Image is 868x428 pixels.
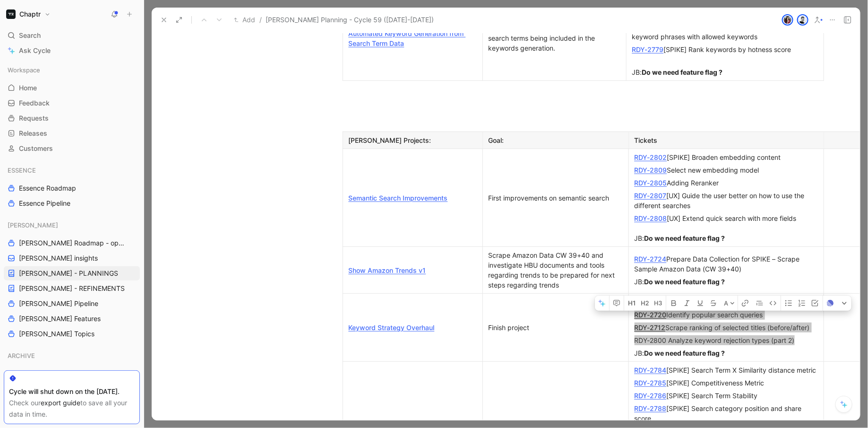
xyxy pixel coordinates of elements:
[8,166,36,175] span: ESSENCE
[4,349,140,366] div: ARCHIVE
[489,23,620,53] div: Improving the matching and the value of search terms being included in the keywords generation.
[4,218,140,232] div: [PERSON_NAME]
[4,141,140,156] a: Customers
[4,327,140,341] a: [PERSON_NAME] Topics
[4,181,140,195] a: Essence Roadmap
[19,30,41,41] span: Search
[4,196,140,210] a: Essence Pipeline
[635,152,818,162] div: [SPIKE] Broaden embedding content
[349,323,435,332] a: Keyword Strategy Overhaul
[232,14,258,26] button: Add
[635,366,667,374] a: RDY-2784
[635,277,818,287] div: JB:
[8,351,35,360] span: ARCHIVE
[635,365,818,375] div: [SPIKE] Search Term X Similarity distance metric
[645,234,725,242] strong: Do we need feature flag ?
[8,65,40,75] span: Workspace
[635,379,667,387] a: RDY-2785
[19,144,53,153] span: Customers
[9,386,135,397] div: Cycle will shut down on the [DATE].
[4,126,140,140] a: Releases
[19,269,118,278] span: [PERSON_NAME] - PLANNINGS
[783,15,792,25] img: avatar
[635,378,818,388] div: [SPIKE] Competitiveness Metric
[642,68,723,76] strong: Do we need feature flag ?
[19,284,125,293] span: [PERSON_NAME] - REFINEMENTS
[4,163,140,210] div: ESSENCEEssence RoadmapEssence Pipeline
[635,311,667,319] a: RDY-2720
[349,266,426,274] a: Show Amazon Trends v1
[635,213,818,243] div: [UX] Extend quick search with more fields JB:
[4,312,140,326] a: [PERSON_NAME] Features
[635,153,667,161] a: RDY-2802
[635,135,818,145] div: Tickets
[635,392,667,400] a: RDY-2786
[259,14,262,26] span: /
[19,314,101,323] span: [PERSON_NAME] Features
[635,166,667,174] a: RDY-2809
[635,391,818,401] div: [SPIKE] Search Term Stability
[635,404,667,412] a: RDY-2788
[721,295,738,310] button: A
[19,238,128,248] span: [PERSON_NAME] Roadmap - open items
[4,163,140,177] div: ESSENCE
[19,83,37,93] span: Home
[635,255,667,263] a: RDY-2724
[9,397,135,420] div: Check our to save all your data in time.
[489,193,623,203] div: First improvements on semantic search
[635,192,667,200] a: RDY-2807
[4,81,140,95] a: Home
[635,214,667,222] a: RDY-2808
[635,403,818,423] div: [SPIKE] Search category position and share score
[4,367,140,381] div: NOA
[635,191,818,210] div: [UX] Guide the user better on how to use the different searches
[19,129,47,138] span: Releases
[635,323,818,332] div: Scrape ranking of selected titles (before/after)
[635,335,818,345] div: RDY-2800 Analyze keyword rejection types (part 2)
[19,98,50,108] span: Feedback
[4,63,140,77] div: Workspace
[4,44,140,58] a: Ask Cycle
[635,165,818,175] div: Select new embedding model
[19,45,51,56] span: Ask Cycle
[4,251,140,265] a: [PERSON_NAME] insights
[4,367,140,384] div: NOA
[19,114,49,123] span: Requests
[4,236,140,250] a: [PERSON_NAME] Roadmap - open items
[8,369,21,378] span: NOA
[489,135,623,145] div: Goal:
[4,111,140,125] a: Requests
[645,349,725,357] strong: Do we need feature flag ?
[41,399,80,407] a: export guide
[632,44,818,54] div: [SPIKE] Rank keywords by hotness score
[19,329,95,339] span: [PERSON_NAME] Topics
[4,297,140,311] a: [PERSON_NAME] Pipeline
[489,323,623,332] div: Finish project
[4,281,140,296] a: [PERSON_NAME] - REFINEMENTS
[635,254,818,274] div: Prepare Data Collection for SPIKE – Scrape Sample Amazon Data (CW 39+40)
[349,29,466,47] a: Automated Keyword Generation from Search Term Data
[8,220,58,230] span: [PERSON_NAME]
[798,15,808,25] img: avatar
[266,14,434,26] span: [PERSON_NAME] Planning - Cycle 59 ([DATE]-[DATE])
[4,96,140,110] a: Feedback
[19,299,98,308] span: [PERSON_NAME] Pipeline
[19,183,76,193] span: Essence Roadmap
[349,194,448,202] a: Semantic Search Improvements
[349,135,477,145] div: [PERSON_NAME] Projects:
[4,349,140,363] div: ARCHIVE
[6,9,16,19] img: Chaptr
[632,57,818,77] div: JB:
[635,348,818,358] div: JB:
[635,310,818,320] div: Identify popular search queries
[19,199,70,208] span: Essence Pipeline
[4,8,53,21] button: ChaptrChaptr
[635,323,666,332] a: RDY-2712
[19,253,98,263] span: [PERSON_NAME] insights
[489,250,623,290] div: Scrape Amazon Data CW 39+40 and investigate HBU documents and tools regarding trends to be prepar...
[4,266,140,280] a: [PERSON_NAME] - PLANNINGS
[632,45,664,53] a: RDY-2779
[4,28,140,43] div: Search
[19,10,41,18] h1: Chaptr
[4,218,140,341] div: [PERSON_NAME][PERSON_NAME] Roadmap - open items[PERSON_NAME] insights[PERSON_NAME] - PLANNINGS[PE...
